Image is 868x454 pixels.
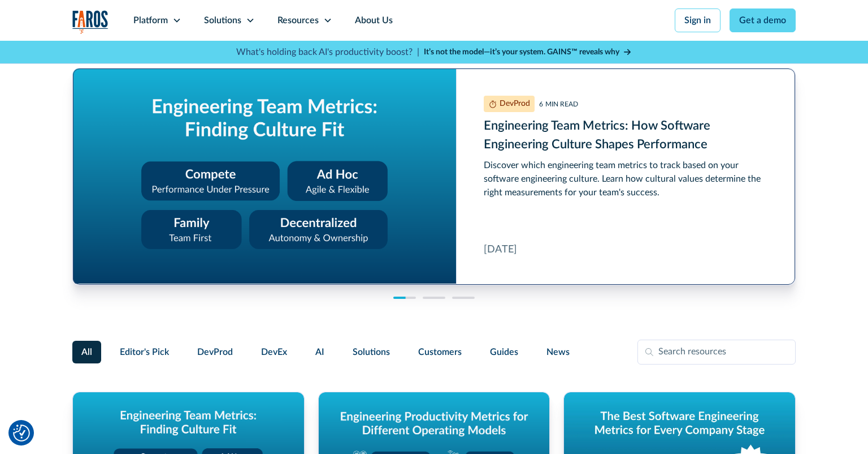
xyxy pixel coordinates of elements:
span: Customers [418,345,462,359]
span: News [546,345,570,359]
div: Platform [133,14,168,27]
input: Search resources [637,340,796,365]
p: What's holding back AI's productivity boost? | [236,45,419,59]
img: Revisit consent button [13,425,30,442]
button: Cookie Settings [13,425,30,442]
span: DevEx [261,345,287,359]
a: Engineering Team Metrics: How Software Engineering Culture Shapes Performance [73,68,795,285]
span: DevProd [197,345,233,359]
a: Sign in [675,8,721,32]
div: Solutions [204,14,241,27]
span: Editor's Pick [120,345,169,359]
a: Get a demo [730,8,796,32]
a: It’s not the model—it’s your system. GAINS™ reveals why [424,46,632,58]
img: Logo of the analytics and reporting company Faros. [72,10,108,33]
span: All [81,345,92,359]
span: Guides [490,345,518,359]
a: home [72,10,108,33]
div: cms-link [73,68,795,285]
form: Filter Form [72,340,796,365]
span: Solutions [353,345,390,359]
div: Resources [277,14,319,27]
strong: It’s not the model—it’s your system. GAINS™ reveals why [424,48,619,56]
span: AI [315,345,324,359]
